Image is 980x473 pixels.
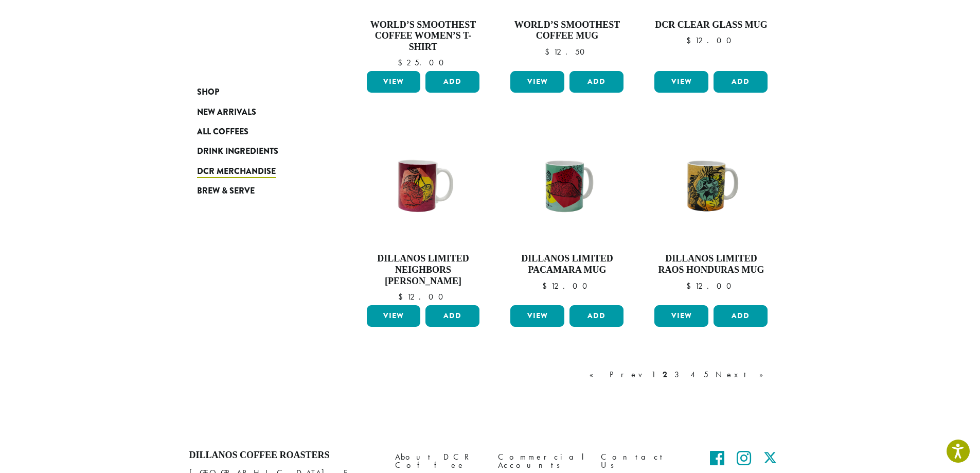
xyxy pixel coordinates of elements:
bdi: 12.50 [545,46,590,57]
a: View [654,305,708,327]
a: 4 [688,369,699,381]
span: Drink Ingredients [197,145,278,158]
a: View [510,71,564,93]
a: About DCR Coffee [395,450,483,472]
a: View [654,71,708,93]
a: Shop [197,82,320,102]
span: $ [542,281,551,291]
button: Add [714,305,768,327]
img: NeighborsHernando_Mug_1200x900.jpg [364,142,482,230]
span: $ [398,57,406,68]
span: Shop [197,86,219,99]
span: DCR Merchandise [197,165,276,178]
button: Add [569,305,623,327]
button: Add [714,71,768,93]
span: $ [686,35,695,46]
a: Commercial Accounts [498,450,585,472]
h4: DCR Clear Glass Mug [652,20,770,31]
img: RaosHonduras_Mug_1200x900.jpg [652,142,770,230]
a: Drink Ingredients [197,142,320,161]
h4: World’s Smoothest Coffee Women’s T-Shirt [364,20,483,53]
button: Add [425,71,479,93]
bdi: 12.00 [542,281,592,291]
a: Dillanos Limited Pacamara Mug $12.00 [508,127,626,301]
a: Brew & Serve [197,181,320,201]
a: 5 [702,369,710,381]
bdi: 25.00 [398,57,449,68]
a: 1 [649,369,657,381]
img: Pacamara_Mug_1200x900.jpg [508,142,626,230]
a: View [367,71,421,93]
h4: Dillanos Limited Neighbors [PERSON_NAME] [364,253,483,287]
a: 3 [672,369,685,381]
a: 2 [661,369,669,381]
h4: Dillanos Limited Raos Honduras Mug [652,253,770,275]
bdi: 12.00 [686,281,736,291]
button: Add [569,71,623,93]
a: « Prev [587,369,646,381]
a: Dillanos Limited Neighbors [PERSON_NAME] $12.00 [364,127,483,301]
a: DCR Merchandise [197,162,320,181]
button: Add [425,305,479,327]
bdi: 12.00 [686,35,736,46]
h4: World’s Smoothest Coffee Mug [508,20,626,42]
h4: Dillanos Limited Pacamara Mug [508,253,626,275]
a: All Coffees [197,122,320,142]
a: View [510,305,564,327]
bdi: 12.00 [398,291,448,302]
span: Brew & Serve [197,185,255,198]
span: $ [545,46,554,57]
span: All Coffees [197,126,248,138]
a: Contact Us [601,450,688,472]
a: New Arrivals [197,102,320,121]
h4: Dillanos Coffee Roasters [189,450,380,461]
a: View [367,305,421,327]
span: $ [398,291,407,302]
a: Next » [714,369,773,381]
a: Dillanos Limited Raos Honduras Mug $12.00 [652,127,770,301]
span: New Arrivals [197,106,256,119]
span: $ [686,281,695,291]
